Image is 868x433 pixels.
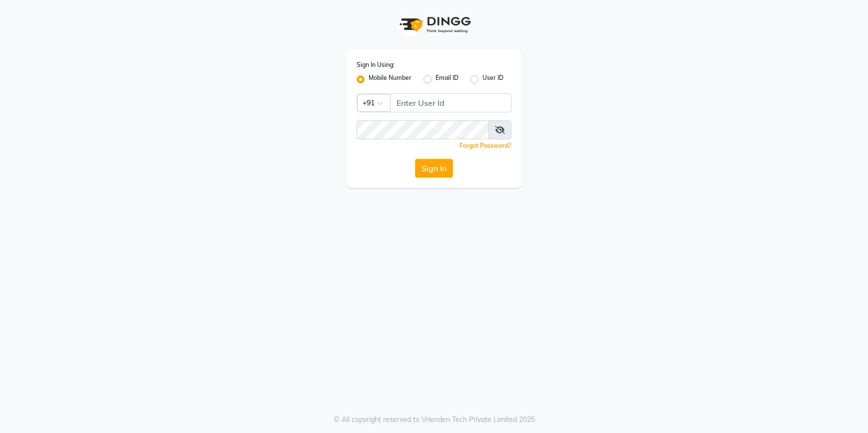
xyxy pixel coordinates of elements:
[482,73,503,85] label: User ID
[357,120,489,139] input: Username
[459,142,511,149] a: Forgot Password?
[394,10,474,39] img: logo1.svg
[369,73,412,85] label: Mobile Number
[435,73,458,85] label: Email ID
[415,159,453,178] button: Sign In
[390,93,511,112] input: Username
[357,60,395,69] label: Sign In Using:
